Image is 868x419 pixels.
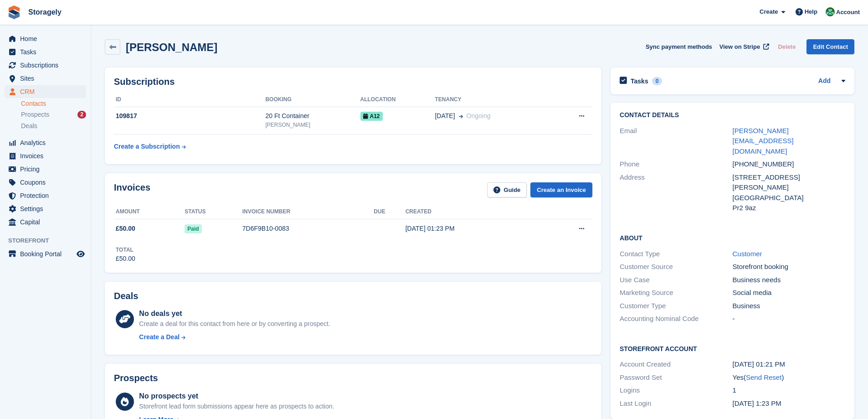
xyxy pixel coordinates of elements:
[631,77,648,85] h2: Tasks
[20,85,75,98] span: CRM
[20,216,75,228] span: Capital
[620,126,732,157] div: Email
[20,176,75,189] span: Coupons
[733,385,845,396] div: 1
[746,373,781,381] a: Send Reset
[733,182,845,193] div: [PERSON_NAME]
[467,112,491,119] span: Ongoing
[114,77,592,87] h2: Subscriptions
[139,308,330,319] div: No deals yet
[20,248,75,260] span: Booking Portal
[8,236,91,245] span: Storefront
[20,72,75,85] span: Sites
[139,332,330,342] a: Create a Deal
[733,127,794,155] a: [PERSON_NAME][EMAIL_ADDRESS][DOMAIN_NAME]
[265,93,360,107] th: Booking
[5,248,86,260] a: menu
[620,359,732,370] div: Account Created
[733,314,845,324] div: -
[114,205,185,219] th: Amount
[5,85,86,98] a: menu
[620,385,732,396] div: Logins
[21,122,37,130] span: Deals
[116,254,135,264] div: £50.00
[114,93,265,107] th: ID
[620,112,845,119] h2: Contact Details
[265,121,360,129] div: [PERSON_NAME]
[114,142,180,151] div: Create a Subscription
[20,189,75,202] span: Protection
[744,373,784,381] span: ( )
[733,288,845,298] div: Social media
[360,93,435,107] th: Allocation
[716,39,771,54] a: View on Stripe
[7,5,21,19] img: stora-icon-8386f47178a22dfd0bd8f6a31ec36ba5ce8667c1dd55bd0f319d3a0aa187defe.svg
[5,163,86,176] a: menu
[5,59,86,72] a: menu
[20,163,75,176] span: Pricing
[487,182,527,197] a: Guide
[5,72,86,85] a: menu
[265,111,360,121] div: 20 Ft Container
[116,224,135,233] span: £50.00
[530,182,592,197] a: Create an Invoice
[733,172,845,183] div: [STREET_ADDRESS]
[77,111,86,119] div: 2
[5,216,86,228] a: menu
[20,32,75,45] span: Home
[5,32,86,45] a: menu
[733,262,845,272] div: Storefront booking
[733,193,845,203] div: [GEOGRAPHIC_DATA]
[620,301,732,311] div: Customer Type
[21,121,86,131] a: Deals
[620,262,732,272] div: Customer Source
[733,250,762,258] a: Customer
[5,136,86,149] a: menu
[774,39,799,54] button: Delete
[806,39,854,54] a: Edit Contact
[21,110,86,119] a: Prospects 2
[139,332,180,342] div: Create a Deal
[5,150,86,162] a: menu
[733,203,845,213] div: Pr2 9az
[406,224,540,233] div: [DATE] 01:23 PM
[760,7,778,16] span: Create
[5,46,86,58] a: menu
[620,372,732,383] div: Password Set
[406,205,540,219] th: Created
[620,314,732,324] div: Accounting Nominal Code
[116,246,135,254] div: Total
[114,182,150,197] h2: Invoices
[242,224,374,233] div: 7D6F9B10-0083
[620,275,732,285] div: Use Case
[114,373,158,383] h2: Prospects
[652,77,663,85] div: 0
[139,319,330,329] div: Create a deal for this contact from here or by converting a prospect.
[21,110,49,119] span: Prospects
[114,291,138,301] h2: Deals
[620,288,732,298] div: Marketing Source
[733,159,845,170] div: [PHONE_NUMBER]
[75,248,86,259] a: Preview store
[374,205,405,219] th: Due
[5,189,86,202] a: menu
[805,7,817,16] span: Help
[719,42,760,52] span: View on Stripe
[733,359,845,370] div: [DATE] 01:21 PM
[139,391,334,402] div: No prospects yet
[126,41,217,53] h2: [PERSON_NAME]
[185,224,201,233] span: Paid
[139,402,334,411] div: Storefront lead form submissions appear here as prospects to action.
[242,205,374,219] th: Invoice number
[25,5,65,20] a: Storagely
[360,112,383,121] span: A12
[5,176,86,189] a: menu
[620,249,732,259] div: Contact Type
[435,111,455,121] span: [DATE]
[826,7,835,16] img: Notifications
[20,136,75,149] span: Analytics
[733,372,845,383] div: Yes
[733,301,845,311] div: Business
[20,59,75,72] span: Subscriptions
[733,399,781,407] time: 2025-09-23 12:23:32 UTC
